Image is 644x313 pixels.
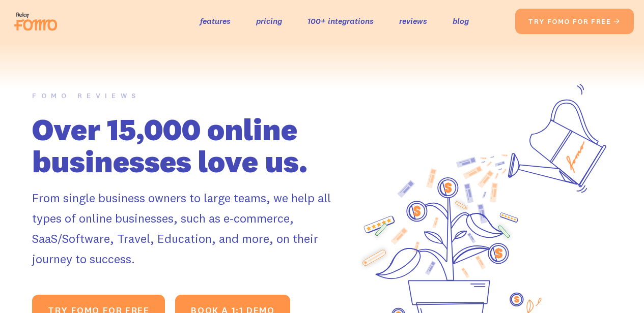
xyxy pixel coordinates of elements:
[399,14,427,28] a: reviews
[256,14,282,28] a: pricing
[32,113,345,177] h1: Over 15,000 online businesses love us.
[453,14,469,28] a: blog
[307,14,374,28] a: 100+ integrations
[32,88,140,103] div: FOMO REVIEWS
[613,17,621,26] span: 
[515,9,634,34] a: try fomo for free
[32,187,345,269] div: From single business owners to large teams, we help all types of online businesses, such as e-com...
[200,14,231,28] a: features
